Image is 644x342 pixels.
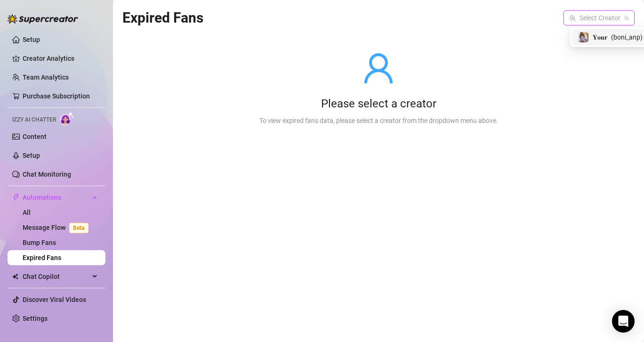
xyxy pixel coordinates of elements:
[593,32,607,42] span: 𝐘𝐨𝐮𝐫
[578,32,588,42] img: 𝐘𝐨𝐮𝐫
[23,152,40,159] a: Setup
[624,15,629,21] span: team
[69,223,89,233] span: Beta
[23,224,92,231] a: Message FlowBeta
[23,315,48,322] a: Settings
[23,133,47,140] a: Content
[12,194,20,201] span: thunderbolt
[23,171,71,178] a: Chat Monitoring
[259,115,498,126] div: To view expired fans data, please select a creator from the dropdown menu above.
[23,254,61,261] a: Expired Fans
[60,112,74,125] img: AI Chatter
[611,32,643,42] span: ( boni_anp )
[23,269,89,284] span: Chat Copilot
[23,209,31,216] a: All
[23,296,86,303] a: Discover Viral Videos
[122,7,203,29] article: Expired Fans
[23,73,69,81] a: Team Analytics
[12,115,56,124] span: Izzy AI Chatter
[259,97,498,112] div: Please select a creator
[612,310,635,333] div: Open Intercom Messenger
[23,239,56,246] a: Bump Fans
[362,51,395,85] span: user
[23,36,40,43] a: Setup
[23,51,98,66] a: Creator Analytics
[8,14,78,24] img: logo-BBDzfeDw.svg
[23,190,89,205] span: Automations
[12,273,18,280] img: Chat Copilot
[23,92,90,100] a: Purchase Subscription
